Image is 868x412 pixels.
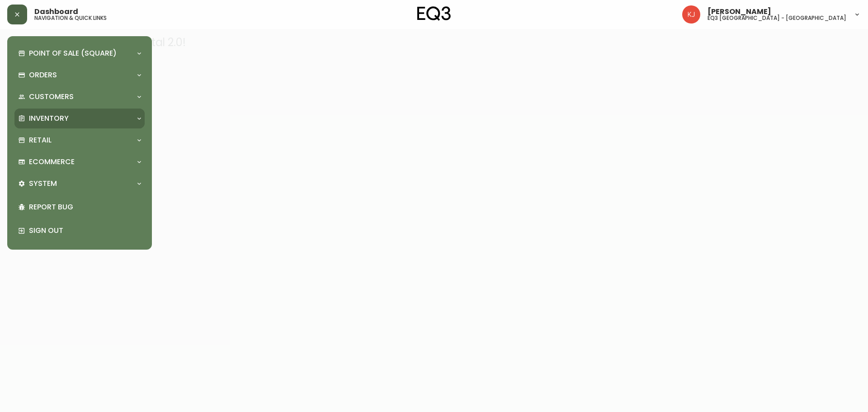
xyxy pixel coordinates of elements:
img: logo [417,6,451,21]
p: Inventory [29,114,69,123]
div: Report Bug [14,195,145,219]
p: Point of Sale (Square) [29,48,117,58]
span: Dashboard [34,8,78,15]
span: [PERSON_NAME] [708,8,771,15]
div: Retail [14,130,145,150]
div: System [14,174,145,194]
p: Orders [29,70,57,80]
p: System [29,179,57,189]
p: Ecommerce [29,157,75,167]
img: 24a625d34e264d2520941288c4a55f8e [682,5,700,24]
div: Customers [14,87,145,107]
p: Retail [29,135,52,145]
div: Inventory [14,109,145,128]
h5: navigation & quick links [34,15,107,21]
h5: eq3 [GEOGRAPHIC_DATA] - [GEOGRAPHIC_DATA] [708,15,846,21]
div: Orders [14,65,145,85]
p: Report Bug [29,202,141,212]
div: Ecommerce [14,152,145,172]
div: Sign Out [14,219,145,242]
div: Point of Sale (Square) [14,43,145,63]
p: Customers [29,92,74,102]
p: Sign Out [29,226,141,236]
